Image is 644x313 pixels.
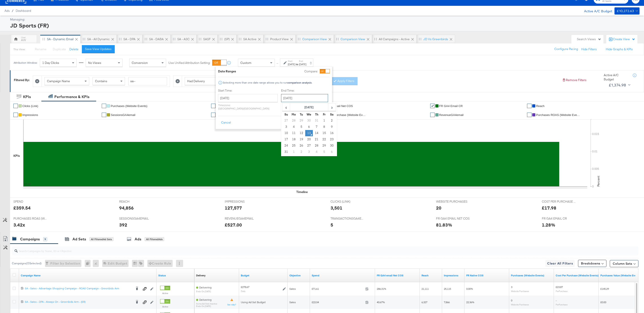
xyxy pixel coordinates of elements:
[298,136,305,143] td: 19
[328,118,336,124] td: 2
[16,9,31,13] span: Dashboard
[287,81,312,84] strong: comparison analysis
[298,143,305,149] td: 26
[320,111,328,118] th: Fr
[419,38,421,40] div: Drag to reorder tab
[289,300,296,304] span: Sales
[320,143,328,149] td: 29
[511,285,512,289] span: 3
[149,37,164,41] div: SA - DABA
[289,287,296,290] span: Sales
[196,290,212,293] sub: ends on [DATE]
[330,200,364,204] span: CLICKS (LINK)
[225,222,242,228] div: £527.00
[225,216,258,221] span: REVENUEGA4EMAIL
[283,104,290,111] span: ‹
[422,300,427,304] span: 6,327
[224,37,230,41] div: (SP)
[85,260,93,267] div: 0
[614,7,640,15] button: £10,272.63
[225,205,242,211] div: 127,577
[305,118,313,124] td: 30
[25,300,132,305] a: SA - Sales - DPA - Always On - Greenbids Arm - (SR)
[609,82,626,88] div: £1,374.98
[313,118,320,124] td: 31
[542,216,575,221] span: FR GA4 EMAIL CR
[290,130,298,136] td: 11
[22,113,38,117] span: Impressions
[20,237,40,242] div: Campaigns
[290,124,298,130] td: 4
[320,118,328,124] td: 1
[439,104,463,108] span: FR GA4 email CR
[25,287,132,291] a: SA - Sales - Advantage Shopping Campaign - ROAS Campaign - Greenbids Arm
[47,37,74,41] div: SA - Dynamic email
[298,118,305,124] td: 29
[330,222,333,228] div: 5
[85,47,112,51] div: Save View Updates
[47,79,70,83] span: Campaign Name
[328,136,336,143] td: 23
[290,136,298,143] td: 18
[218,88,278,93] label: Start Time:
[281,88,330,93] label: End Time:
[21,38,26,42] div: AW
[305,136,313,143] td: 20
[556,285,563,289] span: £23.87
[12,261,42,265] div: Campaigns ( 0 Selected)
[436,216,470,221] span: FR GA4 EMAIL NET COS
[328,124,336,130] td: 9
[305,143,313,149] td: 27
[551,45,581,53] button: Configure Pacing
[135,237,141,242] div: Ads
[88,61,101,65] span: No Views
[282,143,290,149] td: 24
[313,136,320,143] td: 21
[196,274,205,277] a: Reflects the ability of your Ad Campaign to achieve delivery based on ad states, schedule and bud...
[241,290,246,292] sub: Daily
[239,38,241,40] div: Drag to reorder tab
[298,111,305,118] th: Tu
[282,111,290,118] th: Su
[111,113,135,117] span: SessionsGA4email
[422,274,440,277] a: The number of people your ad was served to.
[289,274,308,277] a: Your campaign's objective.
[211,104,216,108] a: ✔
[266,38,268,40] div: Drag to reorder tab
[377,287,386,290] span: 286.31%
[220,38,222,40] div: Drag to reorder tab
[72,237,86,242] div: Ad Sets
[275,63,280,64] span: ↑
[42,38,45,40] div: Drag to reorder tab
[596,176,600,187] text: Percent
[298,130,305,136] td: 12
[379,37,410,41] div: All Campaigns - Active
[160,305,170,308] label: Active
[313,149,320,155] td: 4
[199,38,201,40] div: Drag to reorder tab
[111,104,147,108] span: Purchases (Website Events)
[199,298,212,301] span: Delivering
[328,130,336,136] td: 16
[298,149,305,155] td: 2
[328,149,336,155] td: 6
[290,149,298,155] td: 1
[18,245,579,253] input: Search Campaigns by Name, ID or Objective
[600,287,609,290] span: £145.29
[240,61,251,65] span: Custom
[145,38,147,40] div: Drag to reorder tab
[241,274,286,277] a: The maximum amount you're willing to spend on your ads, on average each day or over the lifetime ...
[177,37,190,41] div: SA - ASC
[53,47,66,51] span: Duplicate
[581,47,597,51] button: Hide Filters
[439,113,464,117] span: RevenueGA4email
[102,113,106,117] a: ✔
[606,47,633,51] button: Hide Graphs & KPIs
[128,77,167,85] input: Enter a search term
[119,205,134,211] div: 94,856
[4,9,10,13] span: Ads
[25,300,132,304] div: SA - Sales - DPA - Always On - Greenbids Arm - (SR)
[13,216,47,221] span: PURCHASES ROAS (WEBSITE EVENTS)
[444,287,451,290] span: 25,115
[14,78,30,82] div: Filtered By:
